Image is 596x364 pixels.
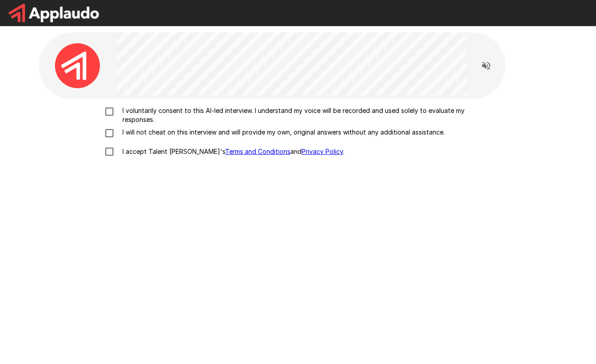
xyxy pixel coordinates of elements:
p: I accept Talent [PERSON_NAME]'s and . [119,147,344,156]
button: Read questions aloud [477,57,495,75]
a: Privacy Policy [302,148,343,155]
a: Terms and Conditions [225,148,290,155]
p: I voluntarily consent to this AI-led interview. I understand my voice will be recorded and used s... [119,106,496,124]
p: I will not cheat on this interview and will provide my own, original answers without any addition... [119,128,445,137]
img: applaudo_avatar.png [55,43,100,88]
